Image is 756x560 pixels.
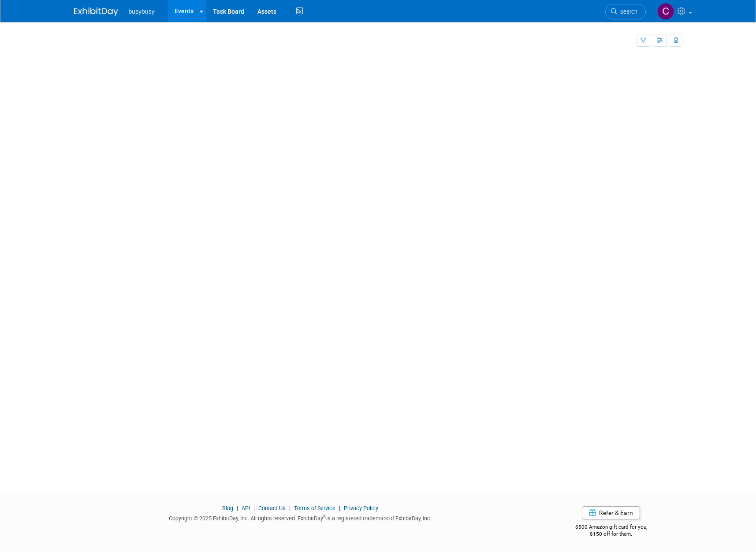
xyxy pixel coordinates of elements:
sup: ® [323,514,326,519]
span: | [235,505,240,511]
img: ExhibitDay [74,7,118,16]
a: Contact Us [258,505,286,511]
span: Search [617,8,637,15]
a: Refer & Earn [582,506,640,519]
a: Search [605,4,646,19]
a: API [242,505,250,511]
div: $150 off for them. [540,530,682,538]
span: busybusy [129,8,155,15]
a: Privacy Policy [344,505,378,511]
a: Terms of Service [294,505,335,511]
a: Blog [222,505,233,511]
span: | [287,505,293,511]
img: Collin Larson [657,3,674,20]
span: | [337,505,343,511]
div: Copyright © 2025 ExhibitDay, Inc. All rights reserved. ExhibitDay is a registered trademark of Ex... [74,512,527,523]
span: | [251,505,257,511]
div: $500 Amazon gift card for you, [540,518,682,538]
